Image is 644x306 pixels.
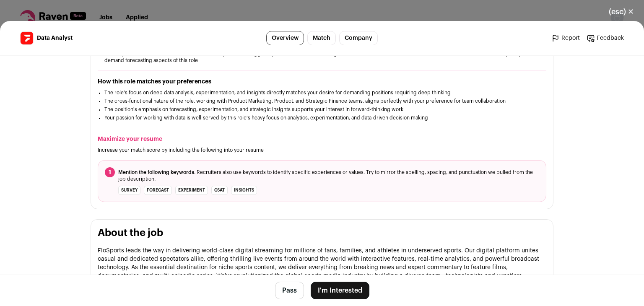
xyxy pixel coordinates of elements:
span: Mention the following keywords [118,170,194,175]
li: insights [231,186,257,195]
li: Your passion for working with data is well-served by this role's heavy focus on analytics, experi... [104,114,540,121]
a: Feedback [587,34,624,42]
a: Overview [266,31,304,45]
a: Match [307,31,336,45]
h2: Maximize your resume [98,135,546,143]
p: FloSports leads the way in delivering world-class digital streaming for millions of fans, familie... [98,246,546,297]
button: I'm Interested [311,282,369,299]
a: Company [339,31,378,45]
li: survey [118,186,140,195]
h2: How this role matches your preferences [98,78,546,86]
span: 1 [105,167,115,177]
img: cd5a3f8cd41bba603d3a61d1fd3e441035e0252d09a05c426186a6f9bf984e25.jpg [21,32,33,44]
a: Report [551,34,580,42]
button: Pass [275,282,304,299]
li: experiment [175,186,208,195]
li: The position's emphasis on forecasting, experimentation, and strategic insights supports your int... [104,106,540,113]
button: Close modal [599,3,644,21]
span: . Recruiters also use keywords to identify specific experiences or values. Try to mirror the spel... [118,169,539,182]
li: forecast [144,186,172,195]
li: The cross-functional nature of the role, working with Product Marketing, Product, and Strategic F... [104,98,540,104]
p: Increase your match score by including the following into your resume [98,147,546,153]
li: Your experience with AWS and automation of data processes suggests you're comfortable working wit... [104,50,540,64]
li: CSAT [211,186,228,195]
h2: About the job [98,226,546,240]
span: Data Analyst [37,34,73,42]
li: The role's focus on deep data analysis, experimentation, and insights directly matches your desir... [104,89,540,96]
